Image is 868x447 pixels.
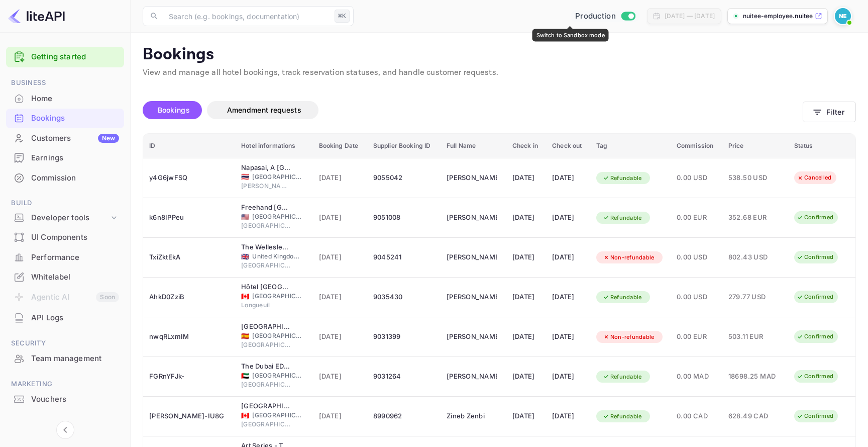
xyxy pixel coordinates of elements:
div: Performance [31,252,119,263]
th: Booking Date [313,134,367,158]
span: 628.49 CAD [728,411,779,422]
p: nuitee-employee.nuitee... [743,12,813,21]
div: Gunel Mammadova [447,249,497,265]
div: Performance [6,248,124,267]
div: Customers [31,133,119,144]
span: Thailand [241,173,249,180]
div: Confirmed [790,251,840,263]
span: Bookings [158,106,190,114]
div: Freehand Chicago [241,203,291,213]
span: [DATE] [319,331,361,342]
div: [DATE] [552,369,584,385]
div: Home [6,89,124,109]
div: Developer tools [31,212,109,224]
div: 9045241 [373,249,435,265]
div: Home [31,93,119,105]
div: UI Components [6,228,124,247]
div: Non-refundable [596,331,661,343]
span: 0.00 EUR [677,212,716,223]
button: Collapse navigation [56,421,74,439]
div: API Logs [31,312,119,324]
span: United Kingdom of [GEOGRAPHIC_DATA] and [GEOGRAPHIC_DATA] [252,252,302,261]
span: [DATE] [319,252,361,263]
div: FGRnYFJk- [149,369,229,385]
div: Team management [31,353,119,365]
div: [DATE] [552,329,584,345]
div: Confirmed [790,370,840,383]
div: Whitelabel [31,272,119,283]
span: Security [6,338,124,349]
span: [DATE] [319,172,361,184]
span: 0.00 EUR [677,331,716,342]
a: Home [6,89,124,108]
span: 802.43 USD [728,252,779,263]
div: Switch to Sandbox mode [571,11,639,22]
div: [DATE] — [DATE] [665,12,715,21]
span: United States of America [241,214,249,220]
div: Armin Rohanifar [447,170,497,186]
span: 503.11 EUR [728,331,779,342]
div: CustomersNew [6,129,124,148]
span: Canada [241,412,249,419]
span: [GEOGRAPHIC_DATA] [252,172,302,182]
th: Hotel informations [235,134,312,158]
div: account-settings tabs [143,101,803,119]
th: ID [143,134,235,158]
div: Refundable [596,172,648,185]
span: [GEOGRAPHIC_DATA] [241,420,291,429]
div: [DATE] [552,408,584,424]
span: 538.50 USD [728,172,779,184]
span: 0.00 MAD [677,371,716,382]
div: UI Components [31,232,119,243]
div: Confirmed [790,291,840,303]
div: [DATE] [552,289,584,305]
div: [DATE] [552,170,584,186]
div: The Dubai EDITION [241,362,291,372]
a: Bookings [6,109,124,127]
span: Business [6,77,124,88]
th: Supplier Booking ID [367,134,441,158]
span: [GEOGRAPHIC_DATA] [252,331,302,340]
a: Performance [6,248,124,266]
div: 9051008 [373,210,435,226]
div: Whitelabel [6,267,124,287]
div: Confirmed [790,410,840,422]
div: Sarah Courtney [447,329,497,345]
span: [DATE] [319,411,361,422]
input: Search (e.g. bookings, documentation) [163,6,331,26]
span: 0.00 USD [677,292,716,303]
div: 9031264 [373,369,435,385]
div: AhkD0ZziB [149,289,229,305]
span: 279.77 USD [728,292,779,303]
span: 0.00 CAD [677,411,716,422]
div: 9031399 [373,329,435,345]
a: Whitelabel [6,267,124,286]
div: Vouchers [6,390,124,409]
div: Confirmed [790,330,840,343]
span: [GEOGRAPHIC_DATA] [252,212,302,221]
div: Commission [6,168,124,188]
div: Bookings [6,109,124,128]
div: API Logs [6,308,124,328]
p: Bookings [143,45,856,65]
div: y4G6jwFSQ [149,170,229,186]
div: Refundable [596,410,648,423]
th: Tag [590,134,671,158]
span: [GEOGRAPHIC_DATA] [252,411,302,420]
div: Napasai, A Belmond Hotel, Koh Samui [241,163,291,173]
a: Earnings [6,148,124,167]
div: Cancelled [790,171,838,184]
div: New [98,134,119,143]
span: [GEOGRAPHIC_DATA] [252,292,302,301]
th: Commission [671,134,722,158]
div: Confirmed [790,211,840,224]
div: Conor O'Brien [447,210,497,226]
th: Status [788,134,855,158]
div: Shannon Miller [447,289,497,305]
div: Zineb Zenbi [447,408,497,424]
div: Refundable [596,291,648,304]
span: [GEOGRAPHIC_DATA] [241,340,291,349]
div: Refundable [596,212,648,224]
div: Bookings [31,113,119,124]
span: Spain [241,333,249,339]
